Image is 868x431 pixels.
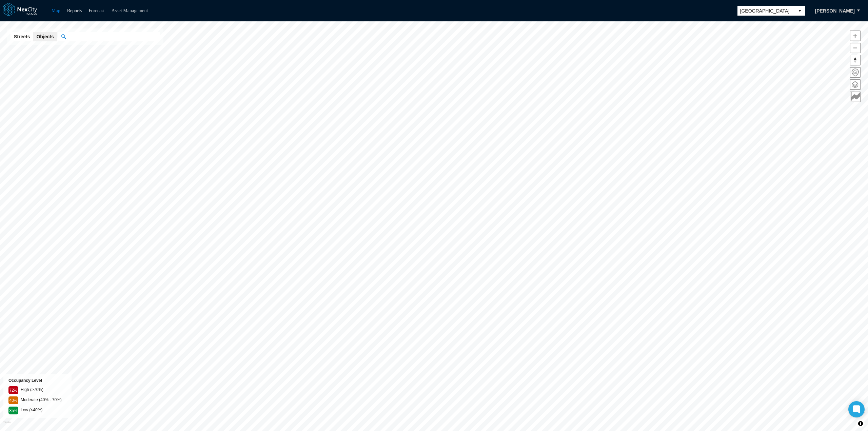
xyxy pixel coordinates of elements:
[11,32,33,41] button: Streets
[112,8,148,13] a: Asset Management
[740,7,792,14] span: [GEOGRAPHIC_DATA]
[850,79,861,90] button: Layers management
[856,419,865,428] button: Toggle attribution
[850,43,861,53] button: Zoom out
[36,33,54,40] span: Objects
[850,67,861,78] button: Home
[8,386,18,394] div: 72%
[8,377,66,384] div: Occupancy Level
[14,33,30,40] span: Streets
[3,421,11,429] a: Mapbox homepage
[33,32,57,41] button: Objects
[52,8,60,13] a: Map
[88,8,104,13] a: Forecast
[67,8,82,13] a: Reports
[21,396,66,404] div: Moderate (40% - 70%)
[8,407,18,414] div: 35%
[859,420,863,427] span: Toggle attribution
[850,31,861,41] button: Zoom in
[815,7,855,14] span: [PERSON_NAME]
[850,92,861,102] button: Key metrics
[850,55,861,65] button: Reset bearing to north
[808,5,862,17] button: [PERSON_NAME]
[794,6,805,16] button: select
[21,386,66,394] div: High (>70%)
[21,407,66,414] div: Low (<40%)
[850,31,860,41] span: Zoom in
[8,396,18,404] div: 40%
